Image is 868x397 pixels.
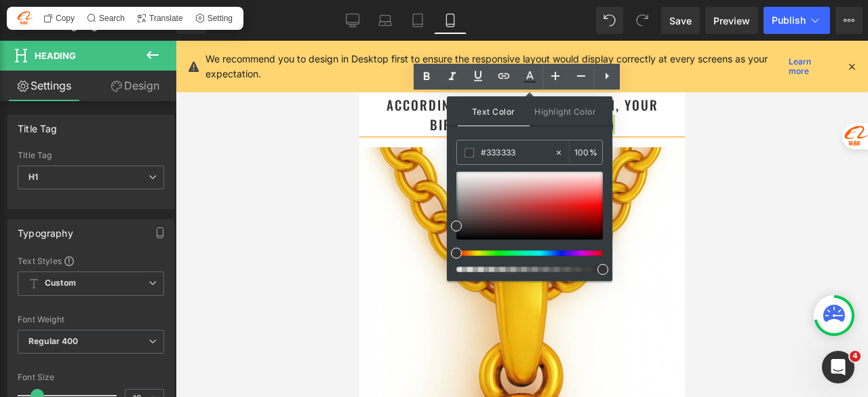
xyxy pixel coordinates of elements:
[481,145,554,160] input: Color
[835,7,863,34] button: More
[35,50,76,61] span: Heading
[28,172,38,182] b: H1
[369,7,401,34] a: Laptop
[822,351,854,383] iframe: Intercom live chat
[205,52,783,81] p: We recommend you to design in Desktop first to ensure the responsive layout would display correct...
[570,140,602,164] div: %
[18,315,164,324] div: Font Weight
[458,96,530,126] span: Text Color
[18,151,164,160] div: Title Tag
[336,7,369,34] a: Desktop
[18,115,58,134] div: Title Tag
[764,7,830,34] button: Publish
[91,71,179,101] a: Design
[18,220,73,239] div: Typography
[713,14,750,28] span: Preview
[45,278,76,289] b: Custom
[783,58,835,75] a: Learn more
[434,7,467,34] a: Mobile
[669,14,692,28] span: Save
[18,373,164,382] div: Font Size
[629,7,656,34] button: Redo
[772,15,806,26] span: Publish
[401,7,434,34] a: Tablet
[705,7,758,34] a: Preview
[18,255,164,266] div: Text Styles
[530,96,601,126] span: Highlight Color
[28,336,79,346] b: Regular 400
[596,7,623,34] button: Undo
[850,351,861,362] span: 4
